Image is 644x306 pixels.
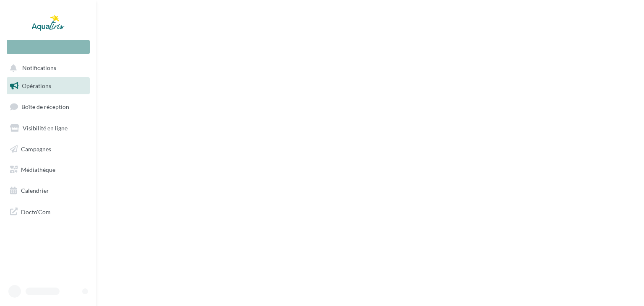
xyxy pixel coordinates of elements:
[5,119,91,137] a: Visibilité en ligne
[5,77,91,95] a: Opérations
[5,98,91,116] a: Boîte de réception
[5,203,91,220] a: Docto'Com
[21,187,49,194] span: Calendrier
[21,206,51,217] span: Docto'Com
[5,182,91,200] a: Calendrier
[23,124,68,132] span: Visibilité en ligne
[21,145,51,152] span: Campagnes
[22,82,51,89] span: Opérations
[21,166,55,173] span: Médiathèque
[21,103,69,110] span: Boîte de réception
[5,161,91,179] a: Médiathèque
[22,65,56,72] span: Notifications
[5,140,91,158] a: Campagnes
[7,40,90,54] div: Nouvelle campagne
